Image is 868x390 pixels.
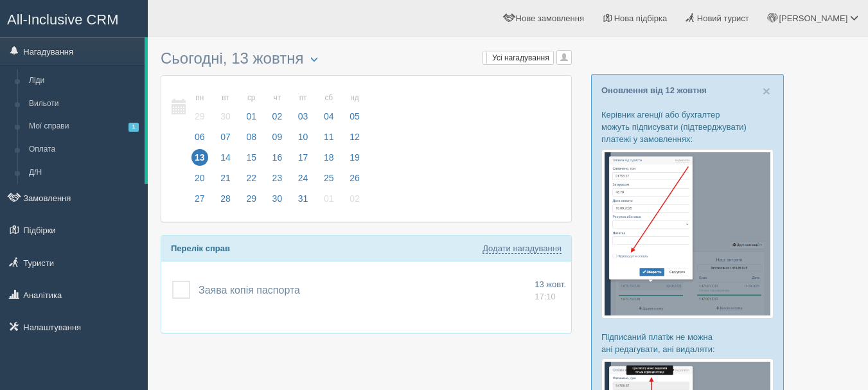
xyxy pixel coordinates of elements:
a: Ліди [23,69,145,93]
span: 24 [295,170,312,186]
span: 14 [217,149,234,166]
small: пн [191,93,208,103]
span: 03 [295,108,312,125]
a: пт 03 [291,85,315,130]
span: All-Inclusive CRM [7,12,119,28]
span: Заява копія паспорта [199,285,300,296]
span: 23 [269,170,286,186]
span: 20 [191,170,208,186]
button: Close [763,84,770,98]
p: Керівник агенції або бухгалтер можуть підписувати (підтверджувати) платежі у замовленнях: [601,109,774,145]
a: 30 [265,191,290,212]
span: 09 [269,129,286,145]
span: 17:10 [535,292,556,301]
span: 16 [269,149,286,166]
a: Мої справи1 [23,115,145,138]
a: 10 [291,130,315,150]
a: Д/Н [23,161,145,184]
a: All-Inclusive CRM [1,1,147,36]
a: вт 30 [213,85,238,130]
a: Оплата [23,138,145,161]
a: чт 02 [265,85,290,130]
small: нд [346,93,363,103]
span: 1 [128,123,139,131]
span: 10 [295,129,312,145]
span: 05 [346,108,363,125]
a: 31 [291,191,315,212]
a: пн 29 [188,85,212,130]
a: 02 [342,191,364,212]
span: 29 [191,108,208,125]
a: 13 [188,150,212,171]
a: 01 [317,191,341,212]
a: 20 [188,171,212,191]
span: Нове замовлення [516,13,584,23]
span: 19 [346,149,363,166]
span: 12 [346,129,363,145]
span: 31 [295,190,312,207]
span: 18 [321,149,337,166]
span: 08 [243,129,260,145]
a: 15 [239,150,263,171]
a: 09 [265,130,290,150]
a: 29 [239,191,263,212]
span: 22 [243,170,260,186]
span: 13 [191,149,208,166]
a: нд 05 [342,85,364,130]
a: Оновлення від 12 жовтня [601,85,707,95]
span: 21 [217,170,234,186]
a: 26 [342,171,364,191]
h3: Сьогодні, 13 жовтня [161,50,572,69]
a: 08 [239,130,263,150]
b: Перелік справ [171,244,230,253]
a: 07 [213,130,238,150]
a: сб 04 [317,85,341,130]
a: 28 [213,191,238,212]
a: 25 [317,171,341,191]
a: 24 [291,171,315,191]
p: Підписаний платіж не можна ані редагувати, ані видаляти: [601,331,774,355]
a: 14 [213,150,238,171]
small: чт [269,93,286,103]
span: × [763,84,770,98]
span: Новий турист [697,13,749,23]
span: 30 [217,108,234,125]
span: 15 [243,149,260,166]
a: 21 [213,171,238,191]
span: 30 [269,190,286,207]
span: 27 [191,190,208,207]
a: 13 жовт. 17:10 [535,279,566,303]
span: 13 жовт. [535,279,566,289]
small: сб [321,93,337,103]
span: 02 [269,108,286,125]
span: 07 [217,129,234,145]
span: 06 [191,129,208,145]
span: 04 [321,108,337,125]
a: 06 [188,130,212,150]
a: 11 [317,130,341,150]
span: Усі нагадування [492,53,549,62]
small: вт [217,93,234,103]
a: 18 [317,150,341,171]
a: 19 [342,150,364,171]
span: 29 [243,190,260,207]
span: 01 [321,190,337,207]
a: ср 01 [239,85,263,130]
span: 28 [217,190,234,207]
span: 25 [321,170,337,186]
a: Додати нагадування [483,244,562,254]
span: Нова підбірка [614,13,668,23]
a: 22 [239,171,263,191]
small: пт [295,93,312,103]
a: 23 [265,171,290,191]
a: 16 [265,150,290,171]
a: 17 [291,150,315,171]
a: 12 [342,130,364,150]
a: 27 [188,191,212,212]
span: 17 [295,149,312,166]
span: 02 [346,190,363,207]
span: 11 [321,129,337,145]
img: %D0%BF%D1%96%D0%B4%D1%82%D0%B2%D0%B5%D1%80%D0%B4%D0%B6%D0%B5%D0%BD%D0%BD%D1%8F-%D0%BE%D0%BF%D0%BB... [601,149,774,319]
span: 26 [346,170,363,186]
small: ср [243,93,260,103]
